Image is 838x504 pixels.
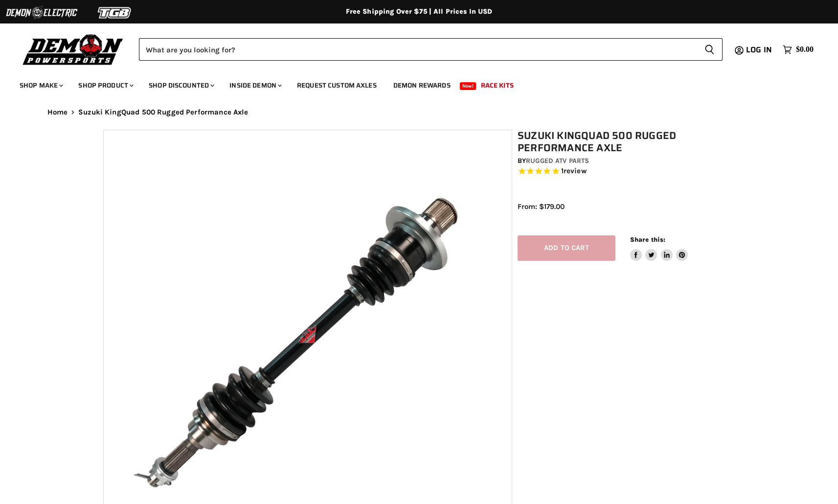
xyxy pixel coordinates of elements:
span: Suzuki KingQuad 500 Rugged Performance Axle [78,108,248,116]
a: Race Kits [474,75,521,95]
span: Log in [746,44,772,56]
img: Demon Powersports [20,32,127,67]
span: From: $179.00 [518,202,565,211]
a: Rugged ATV Parts [526,157,589,165]
span: Share this: [630,236,665,243]
button: Search [697,38,723,61]
a: Demon Rewards [386,75,458,95]
aside: Share this: [630,235,688,261]
a: Shop Product [71,75,139,95]
span: New! [460,82,476,90]
a: Inside Demon [222,75,288,95]
span: 1 reviews [561,167,587,176]
div: by [518,156,741,166]
span: $0.00 [796,45,814,54]
form: Product [139,38,723,61]
h1: Suzuki KingQuad 500 Rugged Performance Axle [518,130,741,154]
img: TGB Logo 2 [78,3,152,22]
a: Request Custom Axles [290,75,384,95]
input: Search [139,38,697,61]
a: Shop Make [12,75,69,95]
a: Shop Discounted [141,75,220,95]
span: Rated 5.0 out of 5 stars 1 reviews [518,166,741,177]
a: Home [47,108,68,116]
ul: Main menu [12,71,811,95]
span: review [564,167,587,176]
div: Free Shipping Over $75 | All Prices In USD [28,7,811,16]
nav: Breadcrumbs [28,108,811,116]
a: $0.00 [778,43,818,57]
img: Demon Electric Logo 2 [5,3,78,22]
a: Log in [742,46,778,54]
